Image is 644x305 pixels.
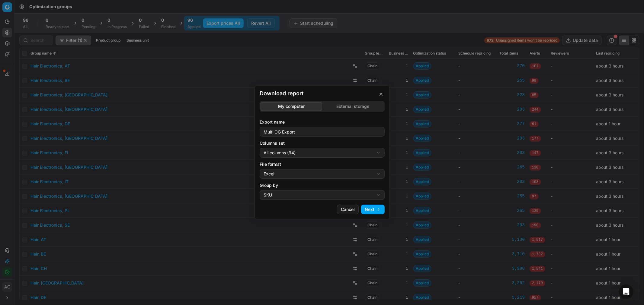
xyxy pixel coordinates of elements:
button: Next [361,205,385,214]
button: External storage [322,102,384,111]
label: Export name [260,119,385,125]
button: Cancel [337,205,359,214]
button: My computer [261,102,322,111]
label: Group by [260,182,385,188]
label: File format [260,161,385,167]
h2: Download report [260,91,385,96]
label: Columns set [260,140,385,146]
